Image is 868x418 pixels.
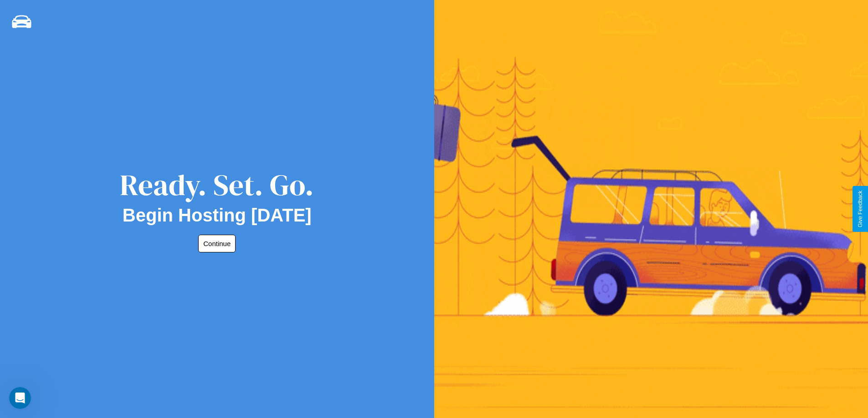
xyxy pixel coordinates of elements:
h2: Begin Hosting [DATE] [123,205,312,226]
div: Ready. Set. Go. [120,165,314,205]
iframe: Intercom live chat [9,387,31,409]
button: Continue [198,235,236,252]
div: Give Feedback [857,191,863,227]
